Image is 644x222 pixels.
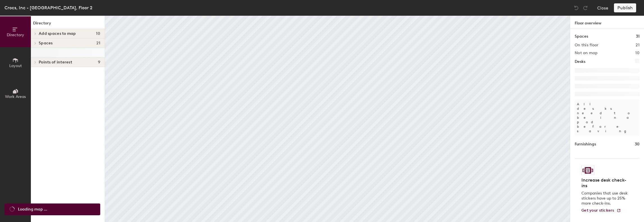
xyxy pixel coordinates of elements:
span: Points of interest [39,60,72,65]
canvas: Map [105,16,570,222]
h1: Directory [31,20,105,29]
img: Sticker logo [581,166,594,175]
h2: 10 [635,51,640,55]
h1: Floor overview [570,16,644,29]
img: Undo [574,5,579,11]
h1: Furnishings [575,141,596,147]
span: Directory [7,33,24,37]
div: Crocs, Inc - [GEOGRAPHIC_DATA], Floor 2 [4,4,92,11]
a: Get your stickers [581,208,621,213]
span: Spaces [39,41,53,45]
span: Layout [9,63,22,68]
h1: Desks [575,59,585,65]
p: All desks need to be in a pod before saving [575,100,640,136]
button: Close [597,3,608,12]
span: Add spaces to map [39,31,76,36]
h1: 31 [636,33,640,40]
span: Get your stickers [581,208,614,213]
h2: On this floor [575,43,599,47]
h1: 30 [635,141,640,147]
h1: Spaces [575,33,588,40]
span: Loading map ... [18,206,47,212]
img: Redo [583,5,588,11]
h4: Increase desk check-ins [581,177,629,189]
span: 9 [98,60,100,65]
h2: 21 [636,43,640,47]
h2: Not on map [575,51,597,55]
span: 10 [96,31,100,36]
span: Work Areas [5,94,26,99]
span: 21 [96,41,100,45]
p: Companies that use desk stickers have up to 25% more check-ins. [581,191,629,206]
